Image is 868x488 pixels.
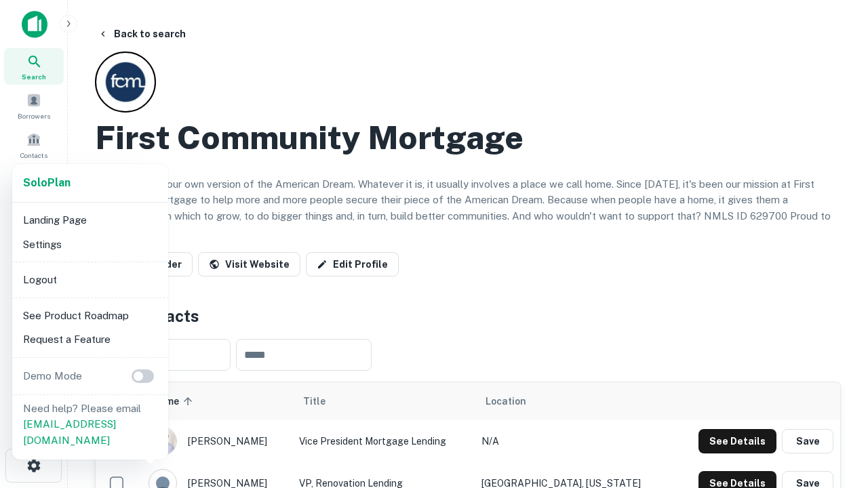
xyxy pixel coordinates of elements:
li: Logout [18,268,163,292]
strong: Solo Plan [23,176,71,189]
li: See Product Roadmap [18,304,163,328]
li: Request a Feature [18,327,163,352]
p: Need help? Please email [23,401,157,449]
li: Settings [18,232,163,257]
iframe: Chat Widget [800,336,868,401]
li: Landing Page [18,208,163,232]
p: Demo Mode [18,368,87,384]
a: SoloPlan [23,175,71,191]
a: [EMAIL_ADDRESS][DOMAIN_NAME] [23,418,116,446]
